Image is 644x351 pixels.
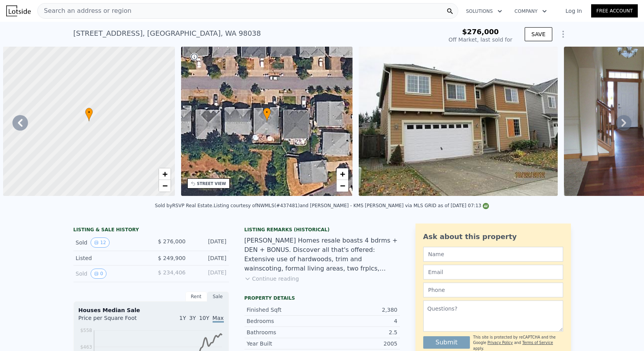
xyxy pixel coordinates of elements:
input: Name [423,247,563,262]
a: Privacy Policy [487,341,513,345]
div: 2005 [322,340,398,348]
a: Zoom in [159,168,171,180]
div: Sold [76,269,145,279]
div: 2.5 [322,328,398,336]
div: [STREET_ADDRESS] , [GEOGRAPHIC_DATA] , WA 98038 [73,28,261,39]
div: • [85,108,93,121]
div: Listing Remarks (Historical) [244,227,400,233]
img: Sale: 117936947 Parcel: 97877370 [359,47,558,196]
span: • [85,109,93,116]
div: • [263,108,271,121]
button: Company [508,4,553,18]
div: Off Market, last sold for [449,36,512,44]
div: Sold [76,237,145,248]
div: Property details [244,295,400,301]
a: Terms of Service [522,341,553,345]
tspan: $558 [80,328,92,333]
div: Rent [185,292,207,302]
div: STREET VIEW [197,181,226,187]
div: Ask about this property [423,231,563,242]
button: Submit [423,336,470,349]
div: LISTING & SALE HISTORY [73,227,229,234]
button: Show Options [555,26,571,42]
input: Email [423,265,563,279]
button: Continue reading [244,275,299,283]
button: View historical data [91,237,110,248]
span: + [162,169,167,179]
div: [PERSON_NAME] Homes resale boasts 4 bdrms + DEN + BONUS. Discover all that's offered: Extensive u... [244,236,400,273]
span: $ 234,406 [158,269,185,276]
img: Lotside [6,5,31,16]
button: SAVE [525,27,552,41]
div: Bathrooms [247,328,322,336]
tspan: $463 [80,344,92,350]
div: [DATE] [192,237,227,248]
a: Log In [556,7,591,15]
div: Year Built [247,340,322,348]
div: Sold by RSVP Real Estate . [155,203,214,208]
span: • [263,109,271,116]
span: Search an address or region [38,6,131,16]
div: Bedrooms [247,317,322,325]
a: Zoom out [337,180,348,192]
a: Zoom out [159,180,171,192]
img: NWMLS Logo [483,203,489,209]
div: 2,380 [322,306,398,314]
span: $ 249,900 [158,255,185,261]
div: Houses Median Sale [79,306,224,314]
span: 3Y [189,315,196,321]
span: 10Y [199,315,209,321]
button: View historical data [91,269,107,279]
button: Solutions [460,4,508,18]
span: Max [213,315,224,323]
span: − [162,181,167,190]
span: − [340,181,345,190]
div: Listing courtesy of NWMLS (#437481) and [PERSON_NAME] - KMS [PERSON_NAME] via MLS GRID as of [DAT... [214,203,489,208]
span: $ 276,000 [158,238,185,244]
div: Price per Square Foot [79,314,151,327]
div: [DATE] [192,254,227,262]
a: Free Account [591,4,638,17]
div: [DATE] [192,269,227,279]
div: Listed [76,254,145,262]
span: 1Y [179,315,186,321]
span: + [340,169,345,179]
div: Sale [207,292,229,302]
div: 4 [322,317,398,325]
span: $276,000 [462,28,499,36]
div: Finished Sqft [247,306,322,314]
input: Phone [423,283,563,297]
a: Zoom in [337,168,348,180]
